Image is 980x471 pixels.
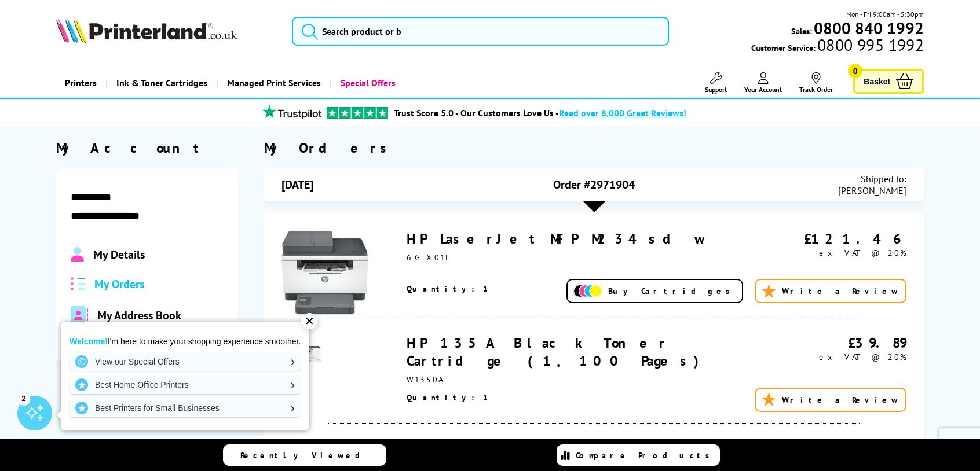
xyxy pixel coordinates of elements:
[407,230,705,248] a: HP LaserJet MFP M234sdw
[553,177,635,192] span: Order #2971904
[56,139,239,157] div: My Account
[814,17,924,39] b: 0800 840 1992
[70,337,108,346] strong: Welcome!
[70,336,301,347] p: I'm here to make your shopping experience smoother.
[864,73,890,89] span: Basket
[56,17,237,43] img: Printerland Logo
[105,68,216,98] a: Ink & Toner Cartridges
[216,68,330,98] a: Managed Print Services
[782,395,899,405] span: Write a Review
[407,252,756,263] div: 6GX01F
[394,107,686,119] a: Trust Score 5.0 - Our Customers Love Us -Read over 8,000 Great Reviews!
[756,230,906,248] div: £121.46
[330,68,404,98] a: Special Offers
[557,444,720,466] a: Compare Products
[744,85,782,94] span: Your Account
[17,392,30,404] div: 2
[799,72,833,94] a: Track Order
[756,248,906,258] div: ex VAT @ 20%
[566,279,743,303] a: Buy Cartridges
[281,230,368,317] img: HP LaserJet MFP M234sdw
[70,352,301,371] a: View our Special Offers
[838,185,906,196] span: [PERSON_NAME]
[812,23,924,34] a: 0800 840 1992
[407,392,490,403] span: Quantity: 1
[705,72,727,94] a: Support
[292,17,669,46] input: Search product or b
[264,139,924,157] div: My Orders
[301,313,317,329] div: ✕
[782,286,899,296] span: Write a Review
[407,334,707,370] a: HP 135A Black Toner Cartridge (1,100 Pages)
[71,277,86,290] img: all-order.svg
[240,450,372,461] span: Recently Viewed
[573,285,602,298] img: Add Cartridges
[93,247,145,262] span: My Details
[558,438,621,461] div: £193.62
[407,284,490,294] span: Quantity: 1
[755,279,906,303] a: Write a Review
[223,444,386,466] a: Recently Viewed
[756,352,906,362] div: ex VAT @ 20%
[755,388,906,412] a: Write a Review
[816,39,924,50] span: 0800 995 1992
[327,107,388,119] img: trustpilot rating
[559,107,686,119] span: Read over 8,000 Great Reviews!
[281,177,313,192] span: [DATE]
[71,247,84,262] img: Profile.svg
[576,450,716,461] span: Compare Products
[407,374,756,385] div: W1350A
[853,69,924,94] a: Basket 0
[751,39,924,53] span: Customer Service:
[744,72,782,94] a: Your Account
[791,25,812,36] span: Sales:
[756,334,906,352] div: £39.89
[71,306,88,325] img: address-book-duotone-solid.svg
[846,9,924,20] span: Mon - Fri 9:00am - 5:30pm
[94,277,144,292] span: My Orders
[838,173,906,185] span: Shipped to:
[56,68,105,98] a: Printers
[70,376,301,394] a: Best Home Office Printers
[257,105,327,119] img: trustpilot rating
[608,286,736,296] span: Buy Cartridges
[705,85,727,94] span: Support
[116,68,207,98] span: Ink & Toner Cartridges
[70,399,301,417] a: Best Printers for Small Businesses
[97,308,181,323] span: My Address Book
[848,64,862,78] span: 0
[56,17,277,45] a: Printerland Logo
